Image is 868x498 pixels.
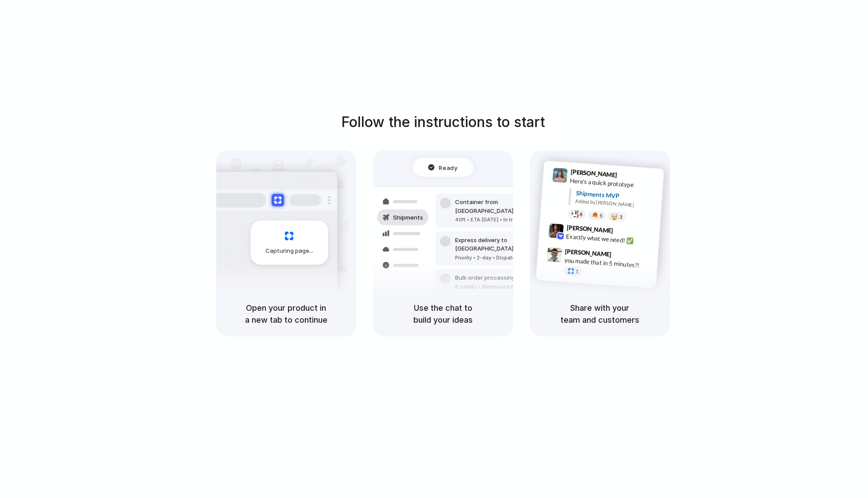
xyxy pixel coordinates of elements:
div: Container from [GEOGRAPHIC_DATA] [455,198,551,215]
span: 9:42 AM [615,227,634,238]
div: Exactly what we need! ✅ [566,232,654,247]
span: 5 [599,213,602,218]
h5: Use the chat to build your ideas [384,302,502,326]
span: 9:47 AM [614,251,632,261]
span: 3 [619,215,622,220]
div: you made that in 5 minutes?! [564,255,653,270]
div: 🤯 [611,213,618,220]
div: Priority • 2-day • Dispatched [455,254,551,262]
span: 8 [579,212,582,217]
span: [PERSON_NAME] [566,223,613,235]
div: 8 pallets • Warehouse B • Packed [455,283,537,291]
div: Shipments MVP [576,189,658,203]
span: [PERSON_NAME] [570,167,617,180]
h5: Open your product in a new tab to continue [227,302,346,326]
span: Shipments [393,213,423,222]
span: Ready [439,163,457,172]
div: Added by [PERSON_NAME] [575,197,657,210]
span: 1 [575,269,578,274]
h1: Follow the instructions to start [341,112,545,133]
div: Bulk order processing [455,274,537,282]
div: Here's a quick prototype [569,176,658,191]
span: 9:41 AM [619,171,638,182]
h5: Share with your team and customers [541,302,659,326]
div: 40ft • ETA [DATE] • In transit [455,216,551,224]
span: [PERSON_NAME] [564,247,611,259]
div: Express delivery to [GEOGRAPHIC_DATA] [455,236,551,253]
span: Capturing page [265,247,315,255]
